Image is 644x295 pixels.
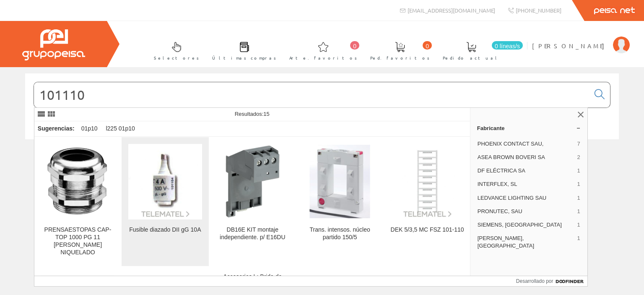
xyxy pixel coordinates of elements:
[34,82,589,107] input: Buscar...
[289,55,357,61] font: Arte. favoritos
[478,222,562,228] font: SIEMENS, [GEOGRAPHIC_DATA]
[577,167,580,174] font: 1
[303,145,377,218] img: Trans. intensos. núcleo partido 150/5
[478,208,522,214] font: PRONUTEC, SAU
[577,141,580,147] font: 7
[516,278,553,284] font: Desarrollado por
[128,145,202,218] img: Fusible diazado DII gG 10A
[353,43,356,50] font: 0
[470,121,587,135] a: Fabricante
[220,226,285,240] font: DB16E KIT montaje independiente. p/ E16DU
[42,144,114,219] img: PRENSAESTOPAS CAP-TOP 1000 PG 11 LATON NIQUELADO
[106,125,135,132] font: l225 01p10
[154,55,199,61] font: Selectores
[391,226,464,233] font: DEK 5/3,5 MC FSZ 101-110
[212,55,276,61] font: Últimas compras
[122,137,208,266] a: Fusible diazado DII gG 10A Fusible diazado DII gG 10A
[204,35,280,65] a: Últimas compras
[577,195,580,201] font: 1
[443,55,500,61] font: Pedido actual
[495,43,520,50] font: 0 líneas/s
[426,43,429,50] font: 0
[532,35,630,43] a: [PERSON_NAME]
[38,125,75,132] font: Sugerencias:
[478,181,517,187] font: INTERFLEX, SL
[577,208,580,214] font: 1
[577,181,580,187] font: 1
[532,42,609,50] font: [PERSON_NAME]
[263,111,269,117] font: 15
[129,226,201,233] font: Fusible diazado DII gG 10A
[296,137,383,266] a: Trans. intensos. núcleo partido 150/5 Trans. intensos. núcleo partido 150/5
[235,111,264,117] font: Resultados:
[34,137,121,266] a: PRENSAESTOPAS CAP-TOP 1000 PG 11 LATON NIQUELADO PRENSAESTOPAS CAP-TOP 1000 PG 11 [PERSON_NAME] N...
[370,55,430,61] font: Ped. favoritos
[478,154,545,160] font: ASEA BROWN BOVERI SA
[209,137,296,266] a: DB16E KIT montaje independiente. p/ E16DU DB16E KIT montaje independiente. p/ E16DU
[22,29,85,60] img: Grupo Peisa
[44,226,112,256] font: PRENSAESTOPAS CAP-TOP 1000 PG 11 [PERSON_NAME] NIQUELADO
[478,167,525,174] font: DF ELÉCTRICA SA
[81,125,98,132] font: 01p10
[310,226,370,240] font: Trans. intensos. núcleo partido 150/5
[516,7,561,14] font: [PHONE_NUMBER]
[408,7,495,14] font: [EMAIL_ADDRESS][DOMAIN_NAME]
[216,145,289,218] img: DB16E KIT montaje independiente. p/ E16DU
[478,195,546,201] font: LEDVANCE LIGHTING SAU
[390,145,464,218] img: DEK 5/3,5 MC FSZ 101-110
[577,222,580,228] font: 1
[477,125,505,131] font: Fabricante
[384,137,470,266] a: DEK 5/3,5 MC FSZ 101-110 DEK 5/3,5 MC FSZ 101-110
[478,141,544,147] font: PHOENIX CONTACT SAU,
[577,154,580,160] font: 2
[516,276,587,286] a: Desarrollado por
[577,235,580,241] font: 1
[145,35,203,65] a: Selectores
[478,235,534,249] font: [PERSON_NAME], [GEOGRAPHIC_DATA]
